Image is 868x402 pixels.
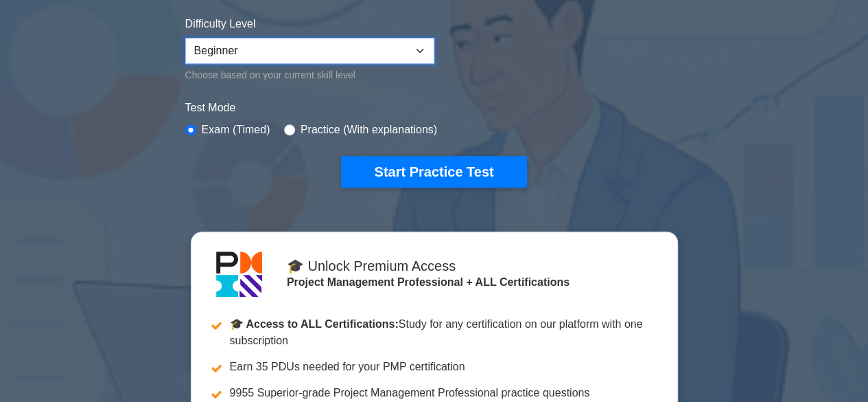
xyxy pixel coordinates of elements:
[185,16,256,32] label: Difficulty Level
[185,67,434,83] div: Choose based on your current skill level
[301,122,437,138] label: Practice (With explanations)
[185,100,683,116] label: Test Mode
[341,156,526,188] button: Start Practice Test
[202,122,270,138] label: Exam (Timed)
